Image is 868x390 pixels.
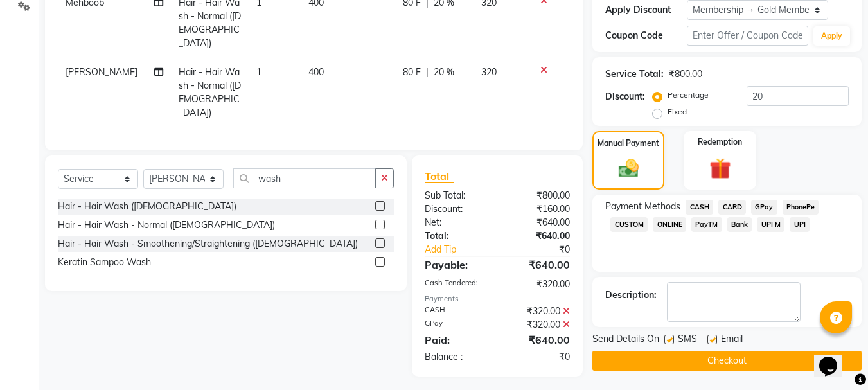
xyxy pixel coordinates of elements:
img: _cash.svg [612,157,645,180]
span: 80 F [403,66,421,79]
span: CASH [686,200,713,215]
span: UPI [790,217,810,232]
div: ₹160.00 [497,202,580,216]
div: Coupon Code [605,29,686,42]
span: 20 % [434,66,454,79]
span: Send Details On [592,332,659,348]
div: Payments [425,294,570,305]
span: Email [721,332,743,348]
label: Manual Payment [598,137,659,149]
span: 400 [308,66,324,78]
a: Add Tip [415,243,511,256]
div: Net: [415,216,497,229]
div: Hair - Hair Wash ([DEMOGRAPHIC_DATA]) [58,200,236,213]
span: PhonePe [783,200,819,215]
div: ₹0 [511,243,580,256]
div: GPay [415,318,497,332]
span: CARD [718,200,746,215]
div: ₹800.00 [497,189,580,202]
div: Service Total: [605,67,664,81]
label: Percentage [668,89,709,101]
div: Paid: [415,332,497,348]
label: Fixed [668,106,687,118]
div: ₹320.00 [497,278,580,291]
span: Total [425,170,454,183]
button: Checkout [592,351,862,371]
span: CUSTOM [610,217,648,232]
span: 1 [256,66,261,78]
button: Apply [813,26,850,46]
span: 320 [481,66,497,78]
div: ₹320.00 [497,305,580,318]
div: ₹320.00 [497,318,580,332]
div: Total: [415,229,497,243]
span: SMS [678,332,697,348]
img: _gift.svg [703,155,738,182]
div: Hair - Hair Wash - Normal ([DEMOGRAPHIC_DATA]) [58,218,275,232]
div: Sub Total: [415,189,497,202]
div: Description: [605,288,657,302]
div: ₹640.00 [497,216,580,229]
div: Balance : [415,350,497,364]
input: Search or Scan [233,168,376,188]
div: Keratin Sampoo Wash [58,256,151,269]
div: CASH [415,305,497,318]
span: GPay [751,200,777,215]
span: Bank [727,217,752,232]
div: ₹800.00 [669,67,702,81]
div: ₹640.00 [497,257,580,272]
div: ₹640.00 [497,229,580,243]
iframe: chat widget [814,339,855,377]
input: Enter Offer / Coupon Code [687,26,808,46]
div: ₹640.00 [497,332,580,348]
div: Discount: [415,202,497,216]
div: Discount: [605,90,645,103]
span: Payment Methods [605,200,680,213]
span: UPI M [757,217,784,232]
span: PayTM [691,217,722,232]
label: Redemption [698,136,742,148]
span: ONLINE [653,217,686,232]
span: Hair - Hair Wash - Normal ([DEMOGRAPHIC_DATA]) [179,66,241,118]
div: Cash Tendered: [415,278,497,291]
div: Payable: [415,257,497,272]
div: Hair - Hair Wash - Smoothening/Straightening ([DEMOGRAPHIC_DATA]) [58,237,358,251]
div: Apply Discount [605,3,686,17]
div: ₹0 [497,350,580,364]
span: [PERSON_NAME] [66,66,137,78]
span: | [426,66,429,79]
